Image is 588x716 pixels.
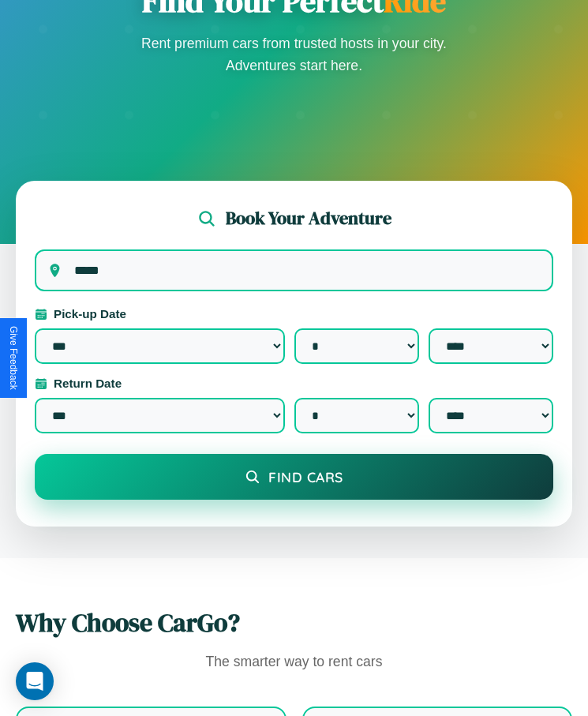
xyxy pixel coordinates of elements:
label: Pick-up Date [35,307,553,321]
div: Open Intercom Messenger [16,662,54,700]
p: Rent premium cars from trusted hosts in your city. Adventures start here. [137,32,452,77]
button: Find Cars [35,454,553,500]
div: Give Feedback [8,326,19,390]
h2: Why Choose CarGo? [16,605,572,640]
h2: Book Your Adventure [226,206,391,231]
p: The smarter way to rent cars [16,650,572,675]
label: Return Date [35,377,553,390]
